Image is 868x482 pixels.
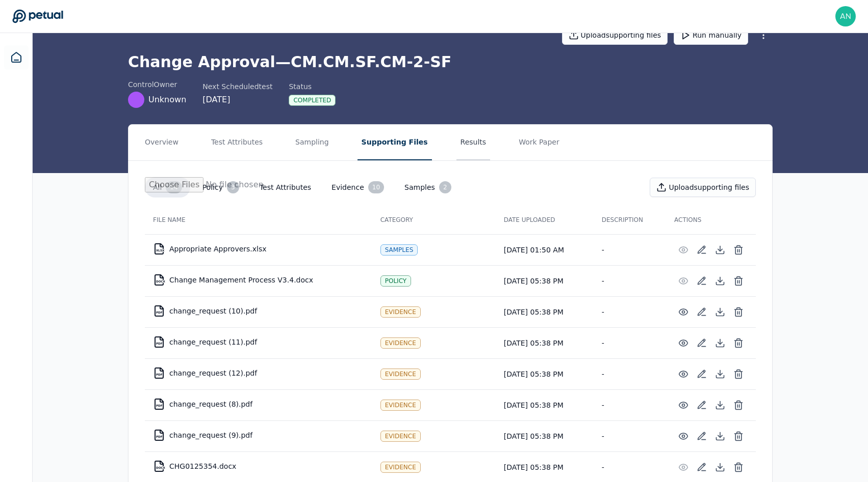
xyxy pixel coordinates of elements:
button: Overview [141,125,183,160]
td: CHG0125354.docx [145,454,372,478]
button: Delete File [729,427,748,445]
button: Add/Edit Description [693,334,711,352]
button: Uploadsupporting files [562,25,668,45]
div: Evidence [380,400,421,411]
a: Go to Dashboard [12,9,63,23]
div: Evidence [380,431,421,442]
td: Appropriate Approvers.xlsx [145,237,372,261]
button: Download File [711,303,729,321]
div: PDF [156,435,163,438]
div: Evidence [380,337,421,349]
button: Test Attributes [251,178,319,196]
button: Delete File [729,272,748,290]
button: Sampling [291,125,333,160]
button: Download File [711,241,729,259]
span: Unknown [148,94,186,106]
td: [DATE] 05:38 PM [496,296,594,327]
button: Supporting Files [358,125,432,160]
h1: Change Approval — CM.CM.SF.CM-2-SF [128,53,773,71]
td: [DATE] 05:38 PM [496,358,594,389]
div: XLSX [156,249,164,252]
div: Evidence [380,368,421,380]
button: Add/Edit Description [693,458,711,476]
button: Add/Edit Description [693,241,711,259]
button: Add/Edit Description [693,303,711,321]
button: Preview File (hover for quick preview, click for full view) [674,334,693,352]
div: 14 [166,181,182,193]
div: 2 [439,181,451,193]
button: Results [456,125,491,160]
td: change_request (8).pdf [145,392,372,416]
nav: Tabs [129,125,772,160]
div: PDF [156,404,163,407]
div: Policy [380,275,411,287]
button: Test Attributes [207,125,267,160]
button: Preview File (hover for quick preview, click for full view) [674,427,693,445]
td: [DATE] 05:38 PM [496,265,594,296]
button: Add/Edit Description [693,272,711,290]
a: Dashboard [4,45,29,70]
button: All14 [145,177,190,197]
button: Download File [711,396,729,414]
th: Description [594,206,666,234]
button: Download File [711,272,729,290]
td: Change Management Process V3.4.docx [145,268,372,292]
button: Work Paper [515,125,564,160]
div: 3 [227,181,239,193]
button: Preview File (hover for quick preview, click for full view) [674,396,693,414]
td: [DATE] 05:38 PM [496,420,594,451]
div: Samples [380,244,418,256]
button: Download File [711,365,729,383]
th: Actions [666,206,756,234]
div: 10 [368,181,384,193]
td: - [594,265,666,296]
td: - [594,420,666,451]
th: Category [372,206,496,234]
button: Preview File (hover for quick preview, click for full view) [674,272,693,290]
td: [DATE] 01:50 AM [496,234,594,265]
div: PDF [156,373,163,376]
div: Next Scheduled test [202,81,272,92]
td: change_request (12).pdf [145,361,372,385]
td: change_request (9).pdf [145,423,372,447]
button: Delete File [729,334,748,352]
div: PDF [156,342,163,345]
div: DOCX [156,280,165,283]
button: Samples2 [396,177,459,197]
button: Add/Edit Description [693,396,711,414]
button: More Options [754,26,773,44]
div: PDF [156,311,163,314]
button: Add/Edit Description [693,365,711,383]
td: - [594,389,666,420]
button: Delete File [729,365,748,383]
button: Delete File [729,303,748,321]
td: - [594,234,666,265]
td: change_request (10).pdf [145,299,372,323]
div: DOCX [156,466,165,469]
div: Status [289,81,336,92]
button: Delete File [729,458,748,476]
td: - [594,358,666,389]
th: File Name [145,206,372,234]
td: [DATE] 05:38 PM [496,327,594,358]
button: Evidence10 [323,177,392,197]
div: control Owner [128,79,186,90]
button: Download File [711,334,729,352]
th: Date Uploaded [496,206,594,234]
button: Download File [711,458,729,476]
div: Evidence [380,462,421,473]
td: [DATE] 05:38 PM [496,389,594,420]
button: Policy3 [194,177,247,197]
button: Download File [711,427,729,445]
button: Preview File (hover for quick preview, click for full view) [674,241,693,259]
button: Preview File (hover for quick preview, click for full view) [674,365,693,383]
button: Uploadsupporting files [650,178,756,197]
button: Preview File (hover for quick preview, click for full view) [674,458,693,476]
td: - [594,327,666,358]
button: Add/Edit Description [693,427,711,445]
button: Delete File [729,241,748,259]
button: Delete File [729,396,748,414]
td: change_request (11).pdf [145,330,372,354]
td: - [594,296,666,327]
div: Evidence [380,306,421,318]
